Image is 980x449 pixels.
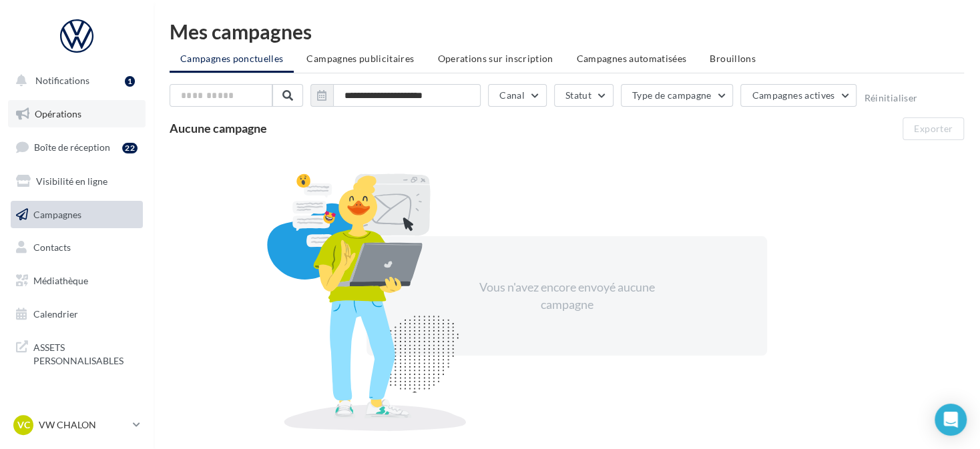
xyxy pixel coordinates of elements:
span: ASSETS PERSONNALISABLES [33,338,138,367]
button: Statut [554,84,614,107]
a: Contacts [8,234,146,262]
a: Visibilité en ligne [8,167,146,195]
div: Mes campagnes [170,21,964,41]
a: VC VW CHALON [11,412,143,438]
span: Operations sur inscription [437,53,553,64]
span: Brouillons [710,53,756,64]
span: Boîte de réception [34,141,110,153]
button: Réinitialiser [864,93,917,103]
span: Aucune campagne [170,121,267,135]
button: Notifications 1 [8,67,140,95]
span: Notifications [35,75,89,86]
span: Médiathèque [33,275,88,286]
div: Vous n'avez encore envoyé aucune campagne [452,279,682,313]
span: Campagnes automatisées [577,53,687,64]
a: Médiathèque [8,267,146,295]
div: Open Intercom Messenger [935,404,967,436]
button: Canal [488,84,547,107]
button: Exporter [903,117,964,140]
a: Boîte de réception22 [8,133,146,161]
a: ASSETS PERSONNALISABLES [8,333,146,372]
span: Visibilité en ligne [36,175,107,187]
button: Type de campagne [621,84,734,107]
a: Calendrier [8,300,146,328]
span: Campagnes publicitaires [306,53,414,64]
span: Calendrier [33,308,78,320]
span: Contacts [33,242,71,253]
button: Campagnes actives [740,84,856,107]
a: Campagnes [8,201,146,229]
span: VC [17,418,30,432]
div: 1 [125,76,135,87]
span: Campagnes [33,208,81,219]
a: Opérations [8,100,146,128]
p: VW CHALON [39,418,128,432]
span: Opérations [35,108,81,119]
div: 22 [122,143,138,153]
span: Campagnes actives [752,89,834,101]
